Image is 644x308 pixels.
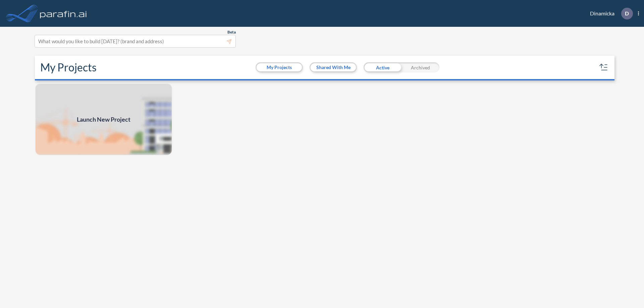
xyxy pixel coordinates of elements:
[580,8,639,19] div: Dinamicka
[598,62,609,73] button: sort
[625,10,629,16] p: D
[257,63,302,71] button: My Projects
[35,83,172,156] a: Launch New Project
[364,62,401,72] div: Active
[40,61,97,74] h2: My Projects
[77,115,130,124] span: Launch New Project
[311,63,356,71] button: Shared With Me
[39,7,88,20] img: logo
[227,29,236,35] span: Beta
[401,62,439,72] div: Archived
[35,83,172,156] img: add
